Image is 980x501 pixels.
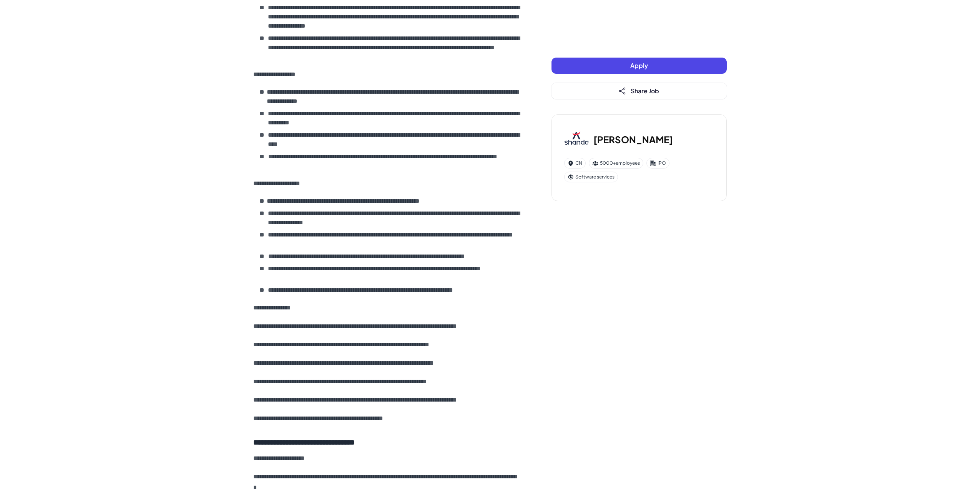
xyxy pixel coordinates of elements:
div: CN [564,158,586,169]
h3: [PERSON_NAME] [593,132,673,146]
span: Apply [630,61,648,69]
div: Software services [564,172,618,182]
div: 5000+ employees [589,158,643,169]
span: Share Job [631,87,659,95]
button: Apply [551,58,727,74]
img: Sh [564,127,589,152]
button: Share Job [551,83,727,99]
div: IPO [646,158,669,169]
